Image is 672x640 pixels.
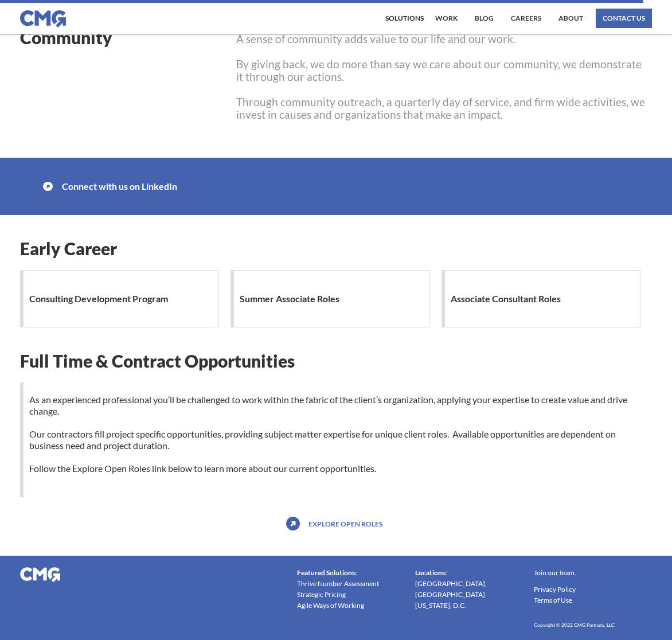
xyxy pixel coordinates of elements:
[385,15,424,22] div: Solutions
[20,27,124,48] h1: Community
[534,567,576,578] a: Join our team.
[472,9,497,28] a: Blog
[236,33,646,146] p: A sense of community adds value to our life and our work. By giving back, we do more than say we ...
[297,600,364,611] a: Agile Ways of Working
[508,9,544,28] a: Careers
[43,182,53,192] img: icon with arrow pointing up and to the right.
[534,620,615,630] h6: Copyright © 2022 CMG Partners, LLC
[20,567,60,582] img: CMG logo in white
[297,578,379,589] a: Thrive Number Assessment
[534,584,576,595] a: Privacy Policy
[20,350,652,371] h1: Full Time & Contract Opportunities
[415,600,466,611] a: [US_STATE], D.C.
[29,287,174,310] h1: Consulting Development Program
[451,287,566,310] h1: Associate Consultant Roles
[415,567,447,578] div: Locations:
[415,578,519,600] a: [GEOGRAPHIC_DATA], [GEOGRAPHIC_DATA]
[240,287,345,310] h1: Summer Associate Roles
[24,394,652,474] p: As an experienced professional you’ll be challenged to work within the fabric of the client’s org...
[20,10,66,28] img: CMG logo in blue.
[297,589,346,600] a: Strategic Pricing
[432,9,460,28] a: work
[286,517,300,530] img: icon with arrow pointing up and to the right.
[603,15,645,22] div: contact us
[534,595,572,606] a: Terms of Use
[20,238,652,259] h1: Early Career
[556,9,586,28] a: About
[297,567,357,578] div: Featured Solutions:
[306,514,385,533] a: Explore open roles
[20,158,437,215] a: icon with arrow pointing up and to the right.Connect with us on LinkedIn
[62,175,183,198] h1: Connect with us on LinkedIn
